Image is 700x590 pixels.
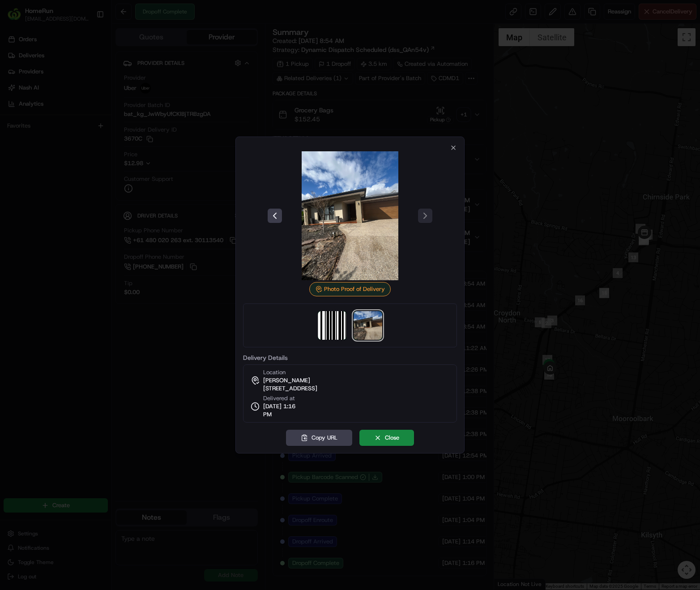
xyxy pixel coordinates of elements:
[309,282,391,296] div: Photo Proof of Delivery
[359,430,414,446] button: Close
[243,355,457,361] label: Delivery Details
[354,311,382,340] img: photo_proof_of_delivery image
[263,368,286,376] span: Location
[263,385,317,393] span: [STREET_ADDRESS]
[318,311,346,340] img: barcode_scan_on_pickup image
[263,394,304,402] span: Delivered at
[286,151,414,280] img: photo_proof_of_delivery image
[263,376,310,385] span: [PERSON_NAME]
[263,402,304,419] span: [DATE] 1:16 PM
[286,430,352,446] button: Copy URL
